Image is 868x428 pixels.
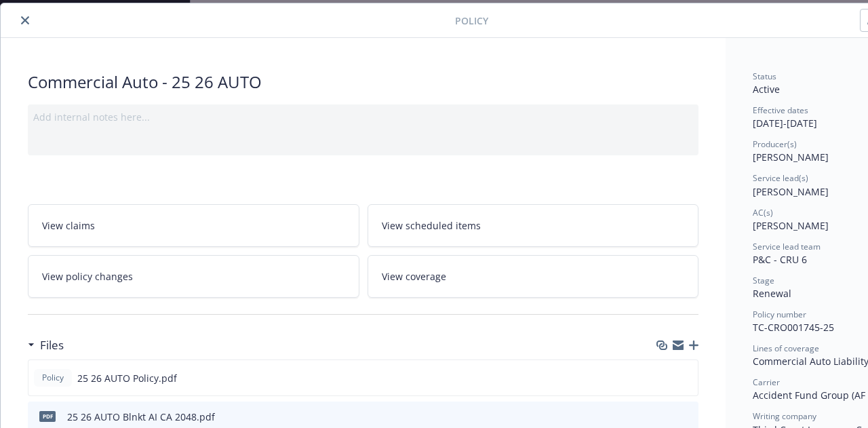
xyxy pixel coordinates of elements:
h3: Files [40,336,64,354]
a: View coverage [368,255,699,298]
div: Add internal notes here... [33,110,693,124]
span: pdf [39,411,56,421]
button: preview file [681,410,693,424]
span: Writing company [753,410,816,422]
span: TC-CRO001745-25 [753,321,834,334]
span: Renewal [753,287,791,300]
a: View claims [28,204,359,247]
button: preview file [680,371,692,385]
span: Active [753,83,780,96]
span: Producer(s) [753,138,797,150]
span: View policy changes [42,269,133,284]
span: Lines of coverage [753,343,819,354]
span: 25 26 AUTO Policy.pdf [77,371,177,385]
button: download file [659,410,670,424]
a: View scheduled items [368,204,699,247]
button: close [17,12,33,28]
a: View policy changes [28,255,359,298]
span: Policy [455,14,488,28]
span: [PERSON_NAME] [753,151,829,163]
span: Service lead team [753,241,821,252]
div: Commercial Auto - 25 26 AUTO [28,71,698,94]
span: View scheduled items [382,218,481,233]
span: Policy [39,372,66,384]
span: Service lead(s) [753,172,808,184]
span: View coverage [382,269,446,284]
div: Files [28,336,64,354]
span: Status [753,71,776,82]
div: 25 26 AUTO Blnkt AI CA 2048.pdf [67,410,215,424]
span: Effective dates [753,104,808,116]
span: Carrier [753,376,780,388]
span: Policy number [753,309,806,320]
span: [PERSON_NAME] [753,185,829,198]
span: Stage [753,275,774,286]
span: AC(s) [753,207,773,218]
span: View claims [42,218,95,233]
span: P&C - CRU 6 [753,253,807,266]
span: [PERSON_NAME] [753,219,829,232]
button: download file [658,371,669,385]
